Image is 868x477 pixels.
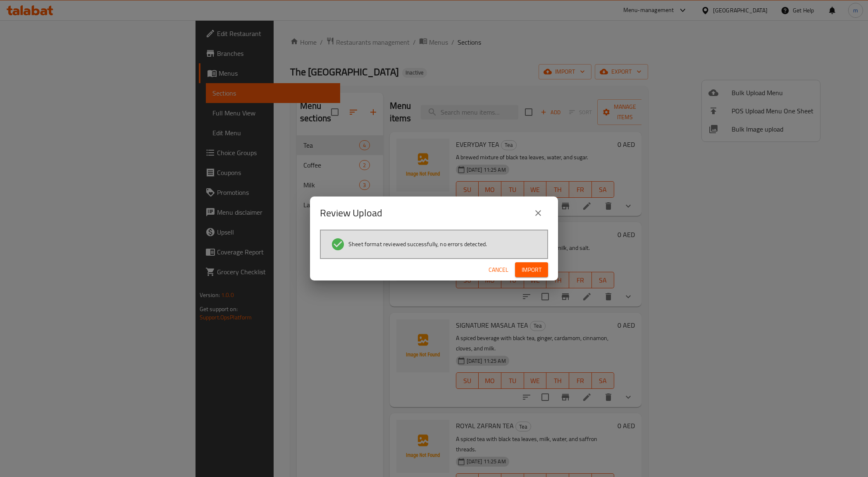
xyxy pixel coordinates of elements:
[522,265,541,275] span: Import
[485,262,512,278] button: Cancel
[320,206,382,220] h2: Review Upload
[528,203,548,223] button: close
[348,240,487,248] span: Sheet format reviewed successfully, no errors detected.
[489,265,508,275] span: Cancel
[515,262,548,278] button: Import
